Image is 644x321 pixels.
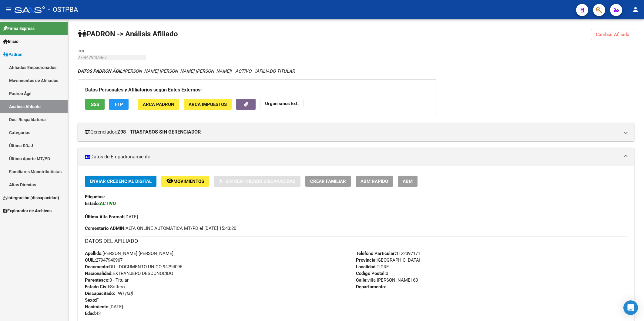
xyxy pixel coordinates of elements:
strong: Localidad: [356,264,377,270]
strong: Estado Civil: [85,284,110,290]
strong: Nacimiento: [85,304,109,309]
mat-expansion-panel-header: Datos de Empadronamiento [78,148,634,166]
strong: Documento: [85,264,109,270]
span: F [85,297,99,303]
button: Enviar Credencial Digital [85,176,156,187]
mat-panel-title: Datos de Empadronamiento [85,154,620,160]
mat-icon: remove_red_eye [166,177,173,184]
span: Enviar Credencial Digital [90,179,152,184]
button: FTP [109,99,129,110]
span: Explorador de Archivos [3,207,52,214]
button: Cambiar Afiliado [591,29,634,40]
span: 0 [356,271,388,276]
i: | ACTIVO | [78,68,295,74]
strong: Estado: [85,201,100,206]
strong: Comentario ADMIN: [85,226,126,231]
span: Padrón [3,51,22,58]
span: 0 - Titular [85,277,129,283]
mat-expansion-panel-header: Gerenciador:Z98 - TRASPASOS SIN GERENCIADOR [78,123,634,141]
div: Open Intercom Messenger [623,300,638,315]
strong: Nacionalidad: [85,271,112,276]
strong: Calle: [356,277,367,283]
strong: Teléfono Particular: [356,251,396,256]
span: [DATE] [85,214,138,220]
strong: Última Alta Formal: [85,214,124,220]
span: Crear Familiar [310,179,346,184]
span: Integración (discapacidad) [3,194,59,201]
span: Firma Express [3,25,35,32]
strong: Etiquetas: [85,194,105,200]
span: FTP [115,102,123,107]
span: ABM [403,179,413,184]
mat-icon: person [632,6,639,13]
span: [PERSON_NAME] [PERSON_NAME] [85,251,173,256]
strong: ACTIVO [100,201,116,206]
button: Organismos Ext. [260,99,304,108]
span: villa [PERSON_NAME] 68 [356,277,418,283]
mat-icon: menu [5,6,12,13]
button: ARCA Padrón [138,99,179,110]
strong: CUIL: [85,257,96,263]
span: Inicio [3,38,18,45]
button: Movimientos [161,176,209,187]
button: SSS [85,99,105,110]
span: 27947940967 [85,257,122,263]
strong: Discapacitado: [85,291,115,296]
span: [DATE] [85,304,123,309]
strong: Código Postal: [356,271,386,276]
span: Sin Certificado Discapacidad [226,179,296,184]
button: ABM Rápido [356,176,393,187]
span: SSS [91,102,99,107]
strong: Parentesco: [85,277,109,283]
span: 1122397171 [356,251,420,256]
span: Movimientos [173,179,204,184]
button: ARCA Impuestos [184,99,232,110]
strong: Edad: [85,311,96,316]
strong: Provincia: [356,257,377,263]
strong: Organismos Ext. [265,101,299,106]
h3: Datos Personales y Afiliatorios según Entes Externos: [85,86,429,94]
span: ABM Rápido [361,179,388,184]
span: TIGRE [356,264,389,270]
button: Sin Certificado Discapacidad [214,176,300,187]
mat-panel-title: Gerenciador: [85,129,620,135]
strong: Apellido: [85,251,102,256]
span: - OSTPBA [48,3,78,16]
strong: PADRON -> Análisis Afiliado [78,30,178,38]
strong: Sexo: [85,297,96,303]
span: AFILIADO TITULAR [256,68,295,74]
strong: Z98 - TRASPASOS SIN GERENCIADOR [117,129,201,135]
strong: Departamento: [356,284,386,290]
span: DU - DOCUMENTO UNICO 94794096 [85,264,182,270]
span: EXTRANJERO DESCONOCIDO [85,271,173,276]
span: Soltero [85,284,125,290]
span: Cambiar Afiliado [596,32,629,37]
h3: DATOS DEL AFILIADO [85,237,627,245]
i: NO (00) [117,291,133,296]
span: [GEOGRAPHIC_DATA] [356,257,420,263]
span: [PERSON_NAME] [PERSON_NAME] [PERSON_NAME] [78,68,230,74]
span: ARCA Padrón [143,102,174,107]
span: ARCA Impuestos [189,102,227,107]
span: ALTA ONLINE AUTOMATICA MT/PD el [DATE] 15:43:20 [85,225,236,232]
button: Crear Familiar [305,176,351,187]
strong: DATOS PADRÓN ÁGIL: [78,68,123,74]
button: ABM [398,176,418,187]
span: 43 [85,311,101,316]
